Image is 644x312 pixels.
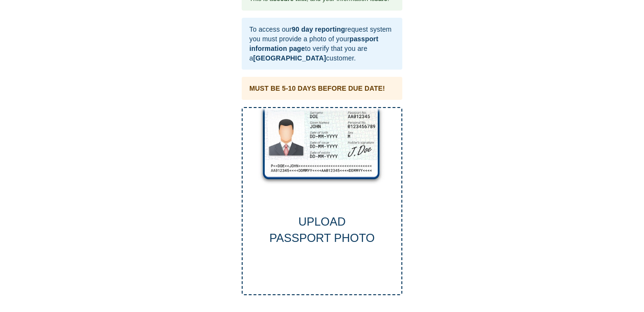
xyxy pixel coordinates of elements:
b: passport information page [249,35,378,52]
div: MUST BE 5-10 DAYS BEFORE DUE DATE! [249,84,385,93]
div: UPLOAD PASSPORT PHOTO [243,214,401,247]
b: [GEOGRAPHIC_DATA] [253,54,326,62]
b: 90 day reporting [292,25,345,33]
div: To access our request system you must provide a photo of your to verify that you are a customer. [249,21,395,67]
